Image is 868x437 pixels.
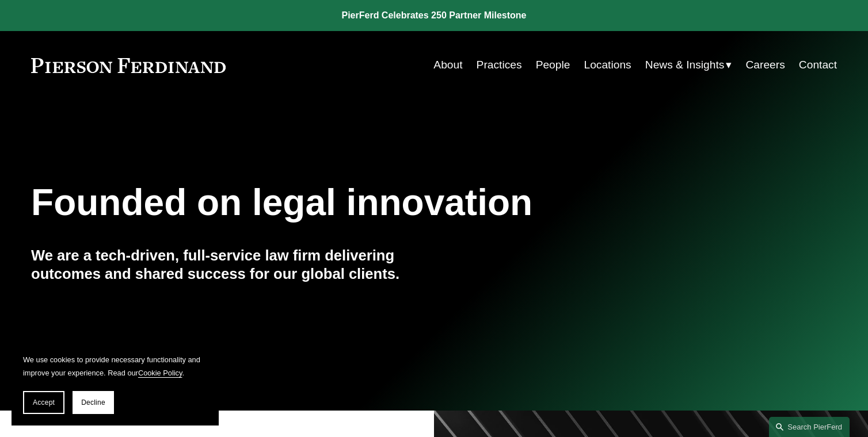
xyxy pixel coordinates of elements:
button: Decline [73,391,114,414]
a: Careers [745,54,785,76]
a: folder dropdown [645,54,732,76]
button: Accept [23,391,64,414]
a: Contact [799,54,837,76]
a: Locations [584,54,631,76]
span: Decline [81,398,105,407]
h4: We are a tech-driven, full-service law firm delivering outcomes and shared success for our global... [31,246,434,283]
a: About [433,54,462,76]
section: Cookie banner [12,342,219,425]
span: News & Insights [645,55,725,75]
a: People [536,54,570,76]
a: Practices [477,54,522,76]
a: Cookie Policy [138,369,182,377]
span: Accept [33,398,55,407]
p: We use cookies to provide necessary functionality and improve your experience. Read our . [23,353,207,379]
h1: Founded on legal innovation [31,182,703,224]
a: Search this site [769,417,850,437]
